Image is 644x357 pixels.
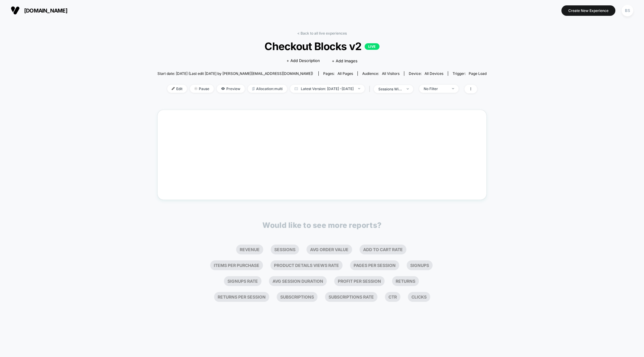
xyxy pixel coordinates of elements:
span: Start date: [DATE] (Last edit [DATE] by [PERSON_NAME][EMAIL_ADDRESS][DOMAIN_NAME]) [157,71,313,76]
li: Subscriptions Rate [325,292,377,302]
div: sessions with impression [378,87,402,91]
span: + Add Description [287,58,320,64]
img: end [194,87,197,90]
span: Pause [190,85,214,93]
img: calendar [295,87,298,90]
p: Would like to see more reports? [262,221,382,230]
li: Pages Per Session [350,260,399,270]
img: end [358,88,360,89]
img: rebalance [252,87,255,90]
button: BS [620,4,635,17]
span: Checkout Blocks v2 [174,40,470,52]
img: Visually logo [11,6,20,15]
li: Items Per Purchase [210,260,263,270]
img: end [452,88,454,89]
span: all pages [338,71,353,76]
span: Device: [404,71,448,76]
li: Add To Cart Rate [360,245,406,254]
div: Pages: [323,71,353,76]
img: end [407,88,409,89]
button: [DOMAIN_NAME] [9,6,69,15]
div: Audience: [362,71,400,76]
span: [DOMAIN_NAME] [24,7,67,14]
li: Clicks [408,292,430,302]
li: Profit Per Session [334,276,385,286]
span: Edit [167,85,187,93]
li: Subscriptions [277,292,318,302]
span: Page Load [469,71,487,76]
span: All Visitors [382,71,400,76]
img: edit [172,87,175,90]
li: Revenue [236,245,263,254]
li: Product Details Views Rate [270,260,343,270]
button: Create New Experience [561,5,615,16]
li: Signups Rate [224,276,261,286]
span: all devices [425,71,443,76]
div: BS [622,5,633,16]
a: < Back to all live experiences [297,31,347,35]
span: | [368,85,374,93]
div: No Filter [424,86,448,91]
li: Returns Per Session [214,292,269,302]
li: Ctr [385,292,400,302]
li: Returns [392,276,419,286]
li: Sessions [271,245,299,254]
p: LIVE [365,43,380,50]
div: Trigger: [453,71,487,76]
span: + Add Images [332,58,357,63]
span: Preview [217,85,245,93]
span: Latest Version: [DATE] - [DATE] [290,85,365,93]
li: Avg Session Duration [269,276,327,286]
li: Avg Order Value [306,245,352,254]
span: Allocation: multi [248,85,287,93]
li: Signups [407,260,433,270]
